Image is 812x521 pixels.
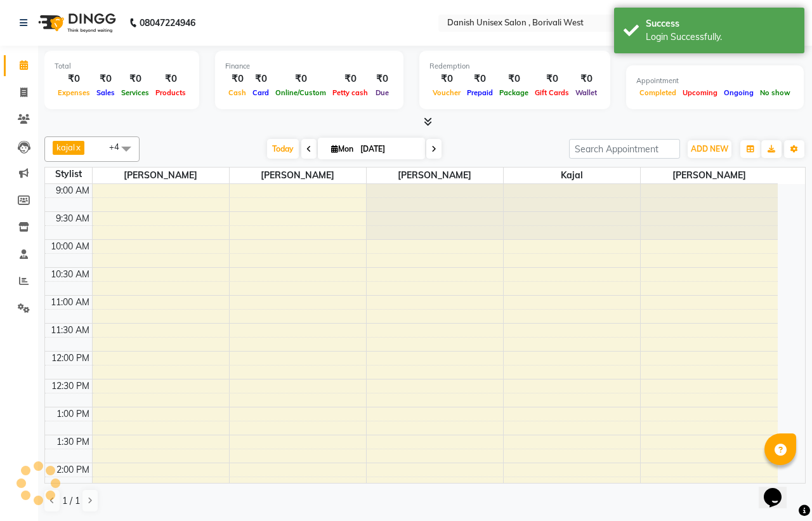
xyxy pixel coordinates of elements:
span: [PERSON_NAME] [230,168,366,183]
div: Appointment [636,76,794,86]
span: Prepaid [464,88,496,97]
div: 2:00 PM [54,463,92,477]
div: 11:00 AM [48,296,92,309]
span: Expenses [55,88,93,97]
div: ₹0 [55,72,93,86]
span: kajal [504,168,640,183]
div: 9:30 AM [53,212,92,225]
span: Package [496,88,532,97]
span: Online/Custom [272,88,329,97]
div: Login Successfully. [646,30,795,44]
div: ₹0 [429,72,464,86]
div: Stylist [45,168,92,181]
span: [PERSON_NAME] [367,168,503,183]
b: 08047224946 [140,5,195,41]
span: Upcoming [679,88,721,97]
span: +4 [109,142,129,152]
span: [PERSON_NAME] [641,168,778,183]
span: Sales [93,88,118,97]
span: Wallet [572,88,600,97]
input: 2025-09-01 [357,140,420,159]
span: kajal [56,142,75,152]
div: 12:00 PM [49,352,92,365]
div: 10:00 AM [48,240,92,253]
div: ₹0 [93,72,118,86]
span: Ongoing [721,88,757,97]
span: Voucher [429,88,464,97]
div: ₹0 [496,72,532,86]
div: Redemption [429,61,600,72]
div: ₹0 [225,72,249,86]
div: ₹0 [249,72,272,86]
span: Petty cash [329,88,371,97]
span: Today [267,139,299,159]
span: Gift Cards [532,88,572,97]
div: ₹0 [152,72,189,86]
div: ₹0 [532,72,572,86]
span: Services [118,88,152,97]
span: ADD NEW [691,144,728,154]
div: Success [646,17,795,30]
span: 1 / 1 [62,494,80,508]
div: 12:30 PM [49,379,92,393]
div: 1:30 PM [54,435,92,449]
span: Products [152,88,189,97]
div: ₹0 [572,72,600,86]
div: ₹0 [329,72,371,86]
span: Completed [636,88,679,97]
span: Mon [328,144,357,154]
div: 11:30 AM [48,324,92,337]
button: ADD NEW [688,140,731,158]
iframe: chat widget [759,470,799,508]
div: Finance [225,61,393,72]
div: ₹0 [464,72,496,86]
div: ₹0 [371,72,393,86]
span: Due [372,88,392,97]
div: 1:00 PM [54,407,92,421]
div: ₹0 [118,72,152,86]
a: x [75,142,81,152]
div: ₹0 [272,72,329,86]
div: Total [55,61,189,72]
div: 10:30 AM [48,268,92,281]
span: [PERSON_NAME] [93,168,229,183]
input: Search Appointment [569,139,680,159]
span: Card [249,88,272,97]
div: 9:00 AM [53,184,92,197]
span: No show [757,88,794,97]
span: Cash [225,88,249,97]
img: logo [32,5,119,41]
